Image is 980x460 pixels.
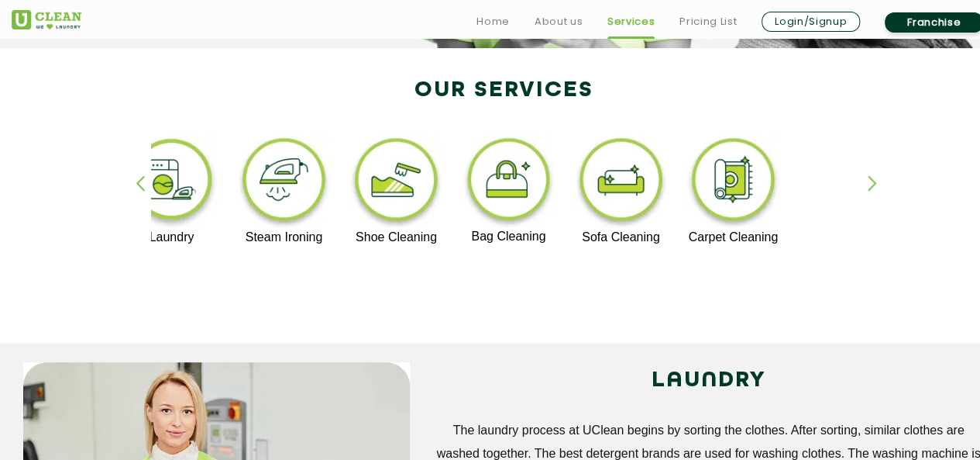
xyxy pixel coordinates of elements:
[12,10,81,29] img: UClean Laundry and Dry Cleaning
[476,12,510,31] a: Home
[679,12,737,31] a: Pricing List
[686,134,781,230] img: carpet_cleaning_11zon.webp
[124,230,219,244] p: Laundry
[236,134,332,230] img: steam_ironing_11zon.webp
[349,134,444,230] img: shoe_cleaning_11zon.webp
[573,230,669,244] p: Sofa Cleaning
[535,12,583,31] a: About us
[124,134,219,230] img: laundry_cleaning_11zon.webp
[573,134,669,230] img: sofa_cleaning_11zon.webp
[762,12,860,32] a: Login/Signup
[607,12,655,31] a: Services
[461,230,556,244] p: Bag Cleaning
[686,230,781,244] p: Carpet Cleaning
[349,230,444,244] p: Shoe Cleaning
[461,134,556,230] img: bag_cleaning_11zon.webp
[236,230,332,244] p: Steam Ironing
